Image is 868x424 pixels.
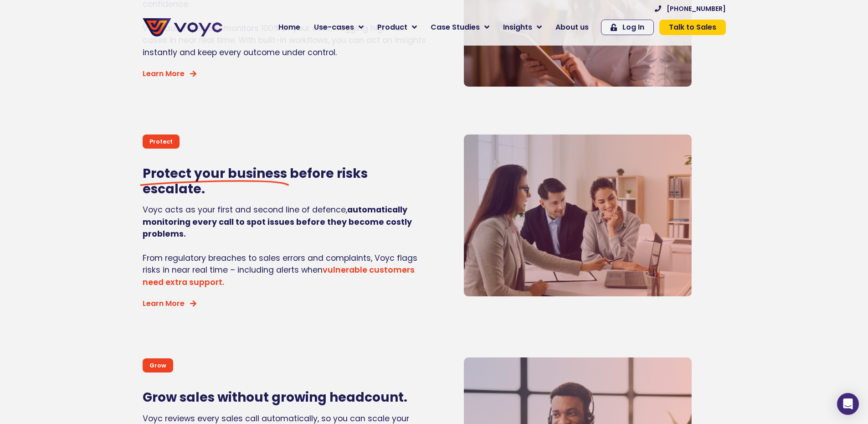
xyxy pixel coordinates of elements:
span: Home [278,22,300,33]
a: About us [549,18,596,36]
a: Talk to Sales [659,20,726,35]
span: Learn More [143,300,185,307]
a: Product [370,18,424,36]
strong: automatically [347,204,407,215]
a: Learn More [143,300,196,307]
span: Product [377,22,407,33]
span: without growing headcount. [217,388,407,406]
p: From regulatory breaches to sales errors and complaints, Voyc flags risks in near real time – inc... [143,252,430,288]
a: Learn More [143,70,196,78]
span: Use-cases [314,22,354,33]
span: Learn More [143,70,185,78]
a: Log In [601,20,654,35]
a: Case Studies [424,18,496,36]
p: Grow [149,361,166,370]
a: vulnerable customers need extra support. [143,264,415,287]
span: [PHONE_NUMBER] [667,5,726,12]
span: Grow sales [143,390,215,405]
a: Insights [496,18,549,36]
a: Use-cases [307,18,370,36]
span: Protect your business [143,166,287,181]
span: Insights [503,22,532,33]
span: Case Studies [431,22,480,33]
p: Protect [149,137,173,146]
span: About us [555,22,589,33]
img: voyc-full-logo [143,18,222,36]
span: Talk to Sales [669,24,716,31]
a: [PHONE_NUMBER] [655,5,726,12]
p: Voyc acts as your first and second line of defence, [143,204,430,240]
span: Log In [622,24,644,31]
div: Open Intercom Messenger [837,393,859,415]
span: before risks escalate. [143,165,368,198]
a: Home [272,18,307,36]
strong: monitoring every call to spot issues before they become costly problems. [143,217,412,239]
